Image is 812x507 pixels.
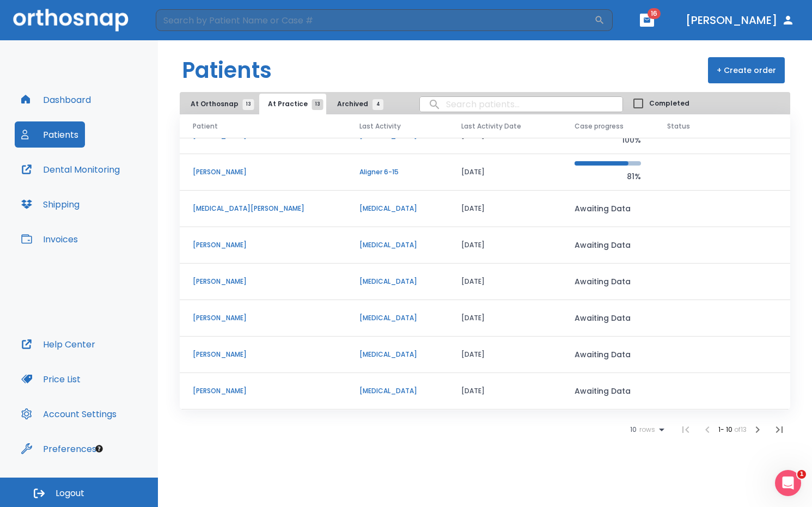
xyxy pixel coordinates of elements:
span: Logout [56,487,84,499]
span: 10 [630,426,637,433]
span: Archived [337,99,378,109]
p: Awaiting Data [575,311,641,325]
button: [PERSON_NAME] [681,10,799,30]
p: Aligner 6-15 [359,167,435,177]
p: [PERSON_NAME] [193,277,333,286]
span: 13 [312,99,323,110]
span: Patient [193,121,218,131]
p: [MEDICAL_DATA] [359,204,435,213]
span: Completed [649,99,689,108]
p: Awaiting Data [575,384,641,398]
input: Search by Patient Name or Case # [156,9,594,31]
p: [MEDICAL_DATA][PERSON_NAME] [193,204,333,213]
span: 13 [243,99,254,110]
span: 1 [797,470,806,479]
p: Awaiting Data [575,348,641,361]
span: 4 [373,99,383,110]
button: Shipping [15,191,86,217]
iframe: Intercom live chat [775,470,801,496]
p: 100% [575,133,641,146]
h1: Patients [182,54,272,87]
div: Tooltip anchor [94,444,104,454]
span: Status [667,121,690,131]
td: [DATE] [448,227,561,264]
p: [MEDICAL_DATA] [359,350,435,359]
button: Dashboard [15,87,97,113]
p: [PERSON_NAME] [193,313,333,323]
button: + Create order [708,57,785,83]
input: search [420,94,622,115]
button: Patients [15,121,85,148]
button: Invoices [15,226,84,252]
div: tabs [182,94,389,114]
span: of 13 [734,425,747,434]
span: 16 [648,8,661,19]
p: Awaiting Data [575,239,641,252]
p: [PERSON_NAME] [193,167,333,177]
span: At Practice [268,99,318,109]
p: Awaiting Data [575,275,641,288]
p: [MEDICAL_DATA] [359,313,435,323]
p: [MEDICAL_DATA] [359,240,435,250]
button: Preferences [15,436,103,462]
p: [PERSON_NAME] [193,350,333,359]
span: At Orthosnap [191,99,248,109]
button: Account Settings [15,401,123,427]
span: rows [637,426,655,433]
button: Price List [15,366,87,392]
p: [PERSON_NAME] [193,386,333,396]
td: [DATE] [448,264,561,300]
p: Awaiting Data [575,202,641,215]
p: [PERSON_NAME] [193,240,333,250]
span: Last Activity Date [461,121,521,131]
td: [DATE] [448,337,561,373]
button: Help Center [15,331,102,357]
img: Orthosnap [13,9,129,31]
td: [DATE] [448,154,561,191]
span: Last Activity [359,121,401,131]
td: [DATE] [448,300,561,337]
td: [DATE] [448,191,561,227]
p: 81% [575,170,641,183]
span: Case progress [575,121,624,131]
td: [DATE] [448,373,561,410]
p: [MEDICAL_DATA] [359,386,435,396]
button: Dental Monitoring [15,156,126,182]
p: [MEDICAL_DATA] [359,277,435,286]
span: 1 - 10 [718,425,734,434]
